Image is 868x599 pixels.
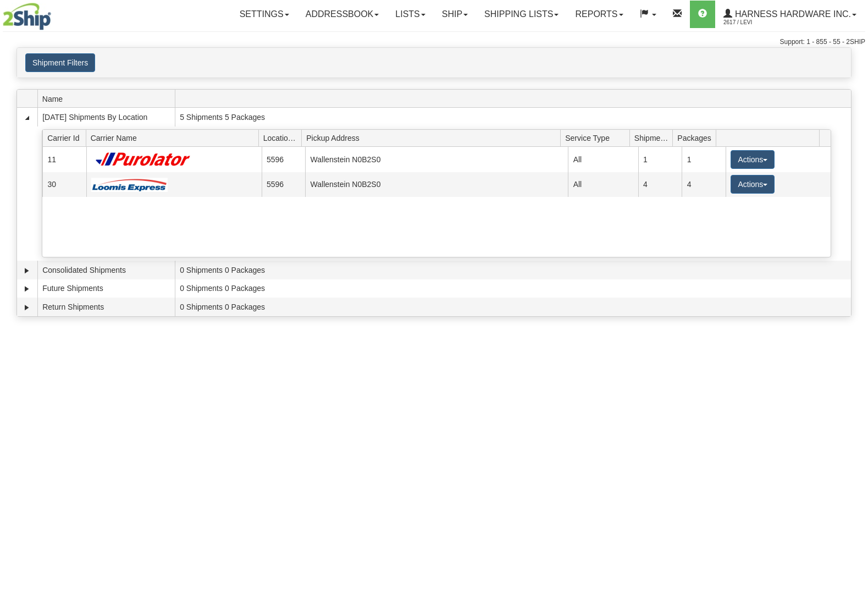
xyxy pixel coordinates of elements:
a: Reports [567,1,631,28]
td: All [568,147,638,172]
span: Location Id [263,129,302,146]
td: 30 [42,172,86,197]
td: Wallenstein N0B2S0 [305,172,568,197]
span: Carrier Name [91,129,258,146]
span: Carrier Id [47,129,86,146]
td: 1 [682,147,726,172]
td: Return Shipments [37,298,175,316]
td: 4 [682,172,726,197]
span: Pickup Address [306,129,560,146]
td: Future Shipments [37,279,175,298]
iframe: chat widget [843,243,867,355]
a: Expand [21,302,32,313]
img: logo2617.jpg [3,3,51,30]
a: Collapse [21,112,32,123]
span: Packages [677,129,716,146]
a: Ship [434,1,476,28]
a: Shipping lists [476,1,567,28]
td: 1 [638,147,682,172]
td: Consolidated Shipments [37,261,175,279]
td: [DATE] Shipments By Location [37,108,175,127]
td: 0 Shipments 0 Packages [175,261,851,279]
td: 11 [42,147,86,172]
td: 4 [638,172,682,197]
td: 0 Shipments 0 Packages [175,298,851,316]
td: 5596 [262,172,306,197]
button: Actions [731,175,775,194]
button: Shipment Filters [25,53,95,72]
td: Wallenstein N0B2S0 [305,147,568,172]
img: Purolator [91,152,195,167]
td: All [568,172,638,197]
span: Service Type [565,129,629,146]
a: Settings [231,1,297,28]
span: Harness Hardware Inc. [732,9,851,19]
button: Actions [731,150,775,169]
a: Lists [387,1,433,28]
a: Harness Hardware Inc. 2617 / Levi [715,1,865,28]
td: 5 Shipments 5 Packages [175,108,851,127]
td: 0 Shipments 0 Packages [175,279,851,298]
span: Name [42,90,175,107]
span: 2617 / Levi [723,17,806,28]
a: Expand [21,265,32,276]
a: Addressbook [297,1,388,28]
div: Support: 1 - 855 - 55 - 2SHIP [3,37,865,47]
span: Shipments [634,129,673,146]
td: 5596 [262,147,306,172]
img: Loomis Express [91,177,168,192]
a: Expand [21,283,32,294]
